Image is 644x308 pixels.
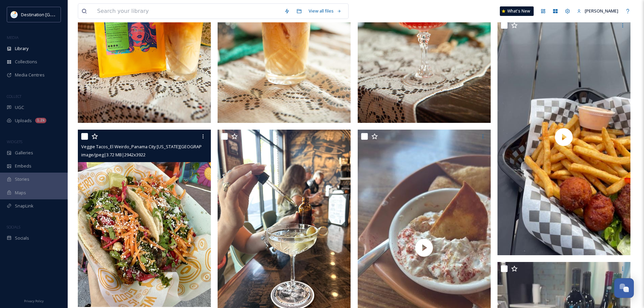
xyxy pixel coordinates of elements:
[305,4,345,18] a: View all files
[7,35,19,40] span: MEDIA
[15,190,26,196] span: Maps
[11,11,18,18] img: download.png
[15,235,29,241] span: Socials
[35,118,46,123] div: 1.2k
[15,117,32,124] span: Uploads
[15,59,37,65] span: Collections
[81,143,231,150] span: Veggie Tacos_El Weirdo_Panama City [US_STATE][GEOGRAPHIC_DATA]jpeg
[614,278,634,298] button: Open Chat
[15,72,45,78] span: Media Centres
[94,4,281,19] input: Search your library
[7,94,21,99] span: COLLECT
[15,163,31,169] span: Embeds
[574,4,622,18] a: [PERSON_NAME]
[15,45,28,52] span: Library
[15,150,33,156] span: Galleries
[500,6,534,16] a: What's New
[585,8,618,14] span: [PERSON_NAME]
[81,152,146,158] span: image/jpeg | 3.72 MB | 2942 x 3922
[15,104,24,111] span: UGC
[15,203,34,209] span: SnapLink
[78,130,211,307] img: Veggie Tacos_El Weirdo_Panama City Florida.jpeg
[24,299,44,303] span: Privacy Policy
[24,296,44,305] a: Privacy Policy
[497,19,630,255] img: thumbnail
[7,139,22,144] span: WIDGETS
[15,176,29,182] span: Stories
[7,224,20,229] span: SOCIALS
[21,11,88,18] span: Destination [GEOGRAPHIC_DATA]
